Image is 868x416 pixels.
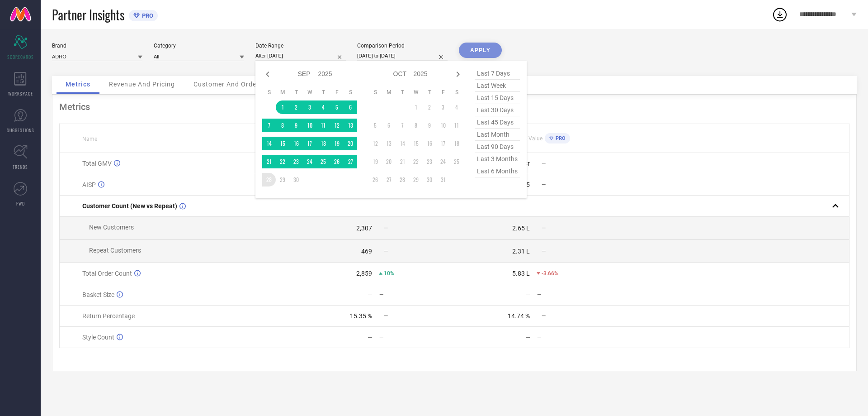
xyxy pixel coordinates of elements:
[52,43,142,49] div: Brand
[396,137,409,150] td: Tue Oct 14 2025
[276,89,289,96] th: Monday
[52,5,124,24] span: Partner Insights
[409,89,423,96] th: Wednesday
[255,43,346,49] div: Date Range
[384,313,388,319] span: —
[193,81,263,88] span: Customer And Orders
[262,69,273,80] div: Previous month
[109,81,175,88] span: Revenue And Pricing
[368,155,382,168] td: Sun Oct 19 2025
[303,119,316,132] td: Wed Sep 10 2025
[382,155,396,168] td: Mon Oct 20 2025
[289,89,303,96] th: Tuesday
[423,173,436,186] td: Thu Oct 30 2025
[276,137,289,150] td: Mon Sep 15 2025
[7,127,34,134] span: SUGGESTIONS
[450,137,463,150] td: Sat Oct 18 2025
[330,100,344,114] td: Fri Sep 05 2025
[368,89,382,96] th: Sunday
[89,247,141,254] span: Repeat Customers
[289,100,303,114] td: Tue Sep 02 2025
[450,155,463,168] td: Sat Oct 25 2025
[276,155,289,168] td: Mon Sep 22 2025
[453,69,463,80] div: Next month
[82,181,96,188] span: AISP
[344,137,357,150] td: Sat Sep 20 2025
[316,119,330,132] td: Thu Sep 11 2025
[82,334,114,341] span: Style Count
[423,100,436,114] td: Thu Oct 02 2025
[423,137,436,150] td: Thu Oct 16 2025
[379,292,454,298] div: —
[382,89,396,96] th: Monday
[409,173,423,186] td: Wed Oct 29 2025
[436,137,450,150] td: Fri Oct 17 2025
[475,165,520,177] span: last 6 months
[450,89,463,96] th: Saturday
[276,119,289,132] td: Mon Sep 08 2025
[330,155,344,168] td: Fri Sep 26 2025
[289,155,303,168] td: Tue Sep 23 2025
[475,92,520,104] span: last 15 days
[409,119,423,132] td: Wed Oct 08 2025
[368,137,382,150] td: Sun Oct 12 2025
[537,334,612,340] div: —
[316,137,330,150] td: Thu Sep 18 2025
[542,225,546,231] span: —
[330,89,344,96] th: Friday
[384,225,388,231] span: —
[82,291,114,298] span: Basket Size
[357,43,448,49] div: Comparison Period
[396,119,409,132] td: Tue Oct 07 2025
[542,160,546,167] span: —
[303,89,316,96] th: Wednesday
[276,173,289,186] td: Mon Sep 29 2025
[384,248,388,254] span: —
[262,89,276,96] th: Sunday
[525,291,530,298] div: —
[423,155,436,168] td: Thu Oct 23 2025
[82,312,135,320] span: Return Percentage
[512,270,530,277] div: 5.83 L
[436,155,450,168] td: Fri Oct 24 2025
[772,6,788,23] div: Open download list
[344,119,357,132] td: Sat Sep 13 2025
[436,100,450,114] td: Fri Oct 03 2025
[382,137,396,150] td: Mon Oct 13 2025
[537,292,612,298] div: —
[303,100,316,114] td: Wed Sep 03 2025
[368,334,373,341] div: —
[356,270,372,277] div: 2,859
[82,160,112,167] span: Total GMV
[316,155,330,168] td: Thu Sep 25 2025
[66,81,90,88] span: Metrics
[262,173,276,186] td: Sun Sep 28 2025
[344,89,357,96] th: Saturday
[82,270,132,277] span: Total Order Count
[262,119,276,132] td: Sun Sep 07 2025
[350,312,372,320] div: 15.35 %
[542,313,546,319] span: —
[450,119,463,132] td: Sat Oct 11 2025
[140,12,153,19] span: PRO
[542,270,558,277] span: -3.66%
[330,119,344,132] td: Fri Sep 12 2025
[357,51,448,61] input: Select comparison period
[382,119,396,132] td: Mon Oct 06 2025
[330,137,344,150] td: Fri Sep 19 2025
[525,334,530,341] div: —
[553,135,566,141] span: PRO
[409,155,423,168] td: Wed Oct 22 2025
[436,173,450,186] td: Fri Oct 31 2025
[423,119,436,132] td: Thu Oct 09 2025
[512,248,530,255] div: 2.31 L
[276,100,289,114] td: Mon Sep 01 2025
[542,182,546,188] span: —
[16,200,25,207] span: FWD
[396,155,409,168] td: Tue Oct 21 2025
[396,173,409,186] td: Tue Oct 28 2025
[154,43,244,49] div: Category
[475,129,520,141] span: last month
[368,173,382,186] td: Sun Oct 26 2025
[475,116,520,129] span: last 45 days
